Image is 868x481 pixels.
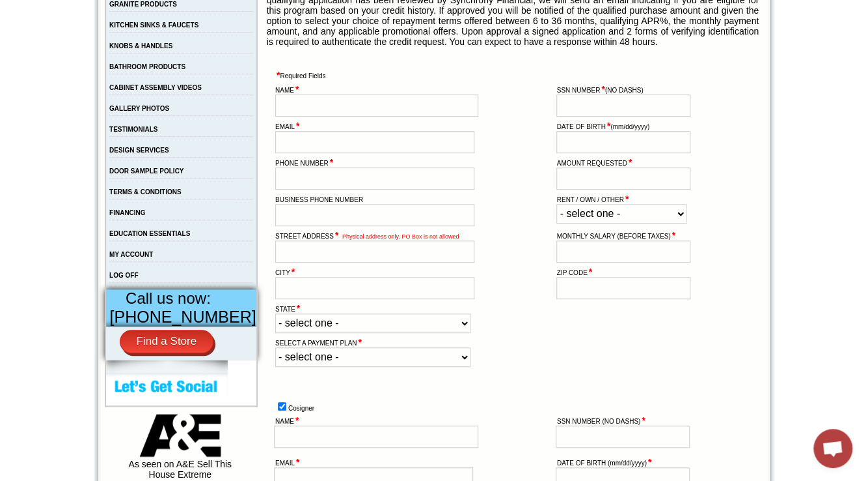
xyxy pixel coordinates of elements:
td: AMOUNT REQUESTED [555,156,692,191]
td: NAME [274,83,476,118]
td: DATE OF BIRTH (mm/dd/yyyy) [555,119,692,154]
a: KITCHEN SINKS & FAUCETS [109,22,198,29]
a: Find a Store [120,330,214,353]
a: MY ACCOUNT [109,251,153,258]
a: KNOBS & HANDLES [109,42,172,50]
td: Required Fields [274,68,752,81]
td: STREET ADDRESS [274,229,476,264]
td: EMAIL [274,119,476,154]
td: PHONE NUMBER [274,156,476,191]
td: Cosigner [274,399,752,414]
a: FINANCING [109,209,146,216]
td: SELECT A PAYMENT PLAN [274,336,476,368]
a: TESTIMONIALS [109,126,157,133]
td: ZIP CODE [555,265,692,300]
a: DOOR SAMPLE POLICY [109,168,183,175]
a: TERMS & CONDITIONS [109,188,182,196]
a: GRANITE PRODUCTS [109,1,177,8]
td: STATE [274,302,476,334]
td: SSN NUMBER (NO DASHS) [555,83,692,118]
a: BATHROOM PRODUCTS [109,63,185,70]
span: [PHONE_NUMBER] [110,308,256,326]
td: CITY [274,265,476,300]
td: MONTHLY SALARY (BEFORE TAXES) [555,229,692,264]
td: BUSINESS PHONE NUMBER [274,192,476,227]
td: SSN NUMBER (NO DASHS) [556,416,691,443]
a: CABINET ASSEMBLY VIDEOS [109,84,202,91]
a: EDUCATION ESSENTIALS [109,230,190,237]
td: NAME [274,416,478,457]
span: Call us now: [126,289,211,307]
a: LOG OFF [109,272,138,279]
a: DESIGN SERVICES [109,147,169,154]
a: Open chat [813,429,852,468]
td: RENT / OWN / OTHER [555,192,692,227]
label: Physical address only. PO Box is not allowed [342,233,459,240]
a: GALLERY PHOTOS [109,105,169,112]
